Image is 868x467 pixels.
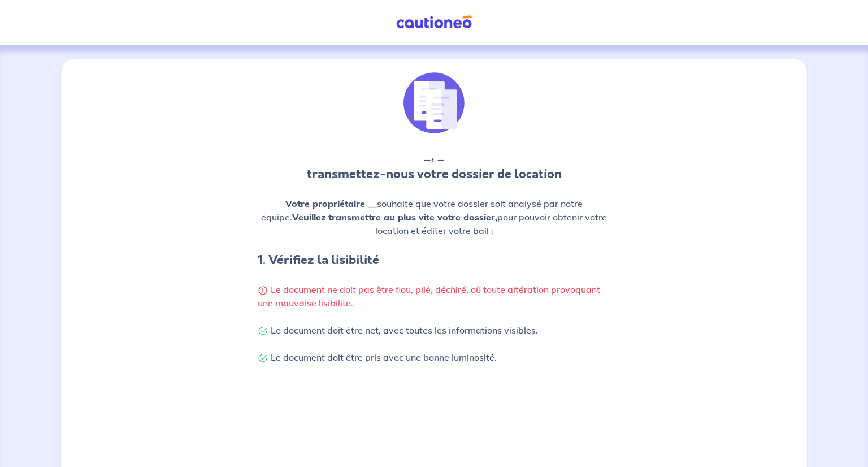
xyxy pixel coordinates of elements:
[258,353,268,364] img: Check
[258,286,268,296] img: Warning
[392,15,476,29] img: Cautioneo
[285,198,377,209] strong: Votre propriétaire __
[258,197,610,237] p: souhaite que votre dossier soit analysé par notre équipe. pour pouvoir obtenir votre location et ...
[258,147,610,183] p: _, _ transmettez-nous votre dossier de location
[258,283,610,310] p: Le document ne doit pas être flou, plié, déchiré, où toute altération provoquant une mauvaise lis...
[258,251,610,269] h4: 1. Vérifiez la lisibilité
[258,326,268,336] img: Check
[403,72,465,133] img: illu_list_justif.svg
[258,323,610,364] p: Le document doit être net, avec toutes les informations visibles. Le document doit être pris avec...
[292,211,497,223] strong: Veuillez transmettre au plus vite votre dossier,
